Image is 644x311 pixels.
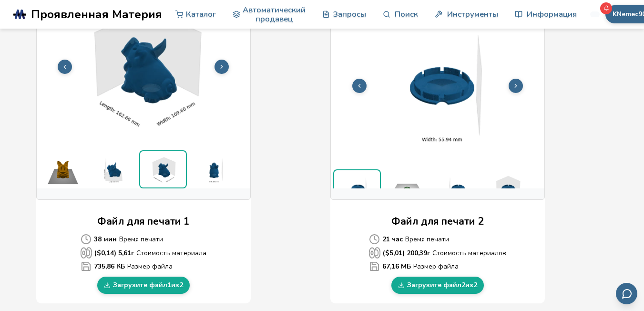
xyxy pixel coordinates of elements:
ya-tr-span: Стоимость материалов [432,248,506,258]
ya-tr-span: г [131,249,134,258]
ya-tr-span: Проявленная Материя [31,6,162,22]
ya-tr-span: Автоматический продавец [243,5,306,24]
span: Средняя Стоимость [369,234,380,245]
a: Загрузите файл2из2 [391,277,484,294]
ya-tr-span: 1 [184,214,190,229]
ya-tr-span: 0,14 [101,249,114,258]
ya-tr-span: Размер файла [413,261,459,271]
img: 2_3D_Размеры [334,170,380,207]
span: Средняя Стоимость [81,234,92,245]
ya-tr-span: ($ [383,249,389,258]
ya-tr-span: Стоимость материала [136,248,206,258]
ya-tr-span: Загрузите файл [407,281,461,289]
ya-tr-span: 67,16 МБ [382,262,411,271]
ya-tr-span: Файл для печати [97,214,181,229]
img: 2_3D_Размеры [483,169,531,207]
ya-tr-span: 2 [461,281,465,289]
img: 1_3D_Размеры [189,150,237,188]
span: Средняя Стоимость [81,261,92,272]
img: 2_3D_Размеры [433,169,481,207]
ya-tr-span: 2 [473,281,477,289]
ya-tr-span: Загрузите файл [113,281,167,289]
ya-tr-span: 21 час [382,235,403,244]
span: Средняя Стоимость [369,261,380,272]
ya-tr-span: Время печати [405,234,449,244]
img: 1_Печать_Предварительный просмотр [39,150,87,188]
span: Средняя Стоимость [369,247,380,259]
ya-tr-span: Файл для печати [391,214,475,229]
ya-tr-span: ($ [94,249,101,258]
ya-tr-span: 735,86 КБ [94,262,125,271]
ya-tr-span: Каталог [186,10,216,19]
img: 1_3D_Размеры [140,151,186,187]
ya-tr-span: Время печати [119,234,163,244]
ya-tr-span: Запросы [333,10,366,19]
ya-tr-span: 38 мин [94,235,117,244]
ya-tr-span: из [171,281,179,289]
ya-tr-span: 200,39 [407,249,427,258]
ya-tr-span: 2 [179,281,183,289]
span: Средняя Стоимость [81,247,92,259]
ya-tr-span: ) [402,249,405,258]
ya-tr-span: 5,01 [389,249,402,258]
img: 2_Печать_Предварительный просмотр [383,169,431,207]
ya-tr-span: г [427,249,430,258]
ya-tr-span: Инструменты [447,10,498,19]
ya-tr-span: Поиск [395,10,418,19]
ya-tr-span: из [465,281,473,289]
a: Загрузите файл1из2 [97,277,190,294]
ya-tr-span: Размер файла [127,261,173,271]
button: Отправить отзыв по электронной почте [616,283,637,304]
ya-tr-span: Информация [527,10,577,19]
ya-tr-span: 5,61 [118,249,131,258]
ya-tr-span: 1 [167,281,171,289]
img: 1_3D_Размеры [89,150,137,188]
ya-tr-span: 2 [478,214,484,229]
ya-tr-span: ) [114,249,116,258]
